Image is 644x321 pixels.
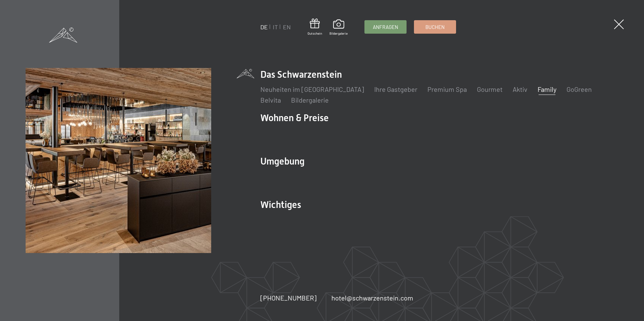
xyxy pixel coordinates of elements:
[260,23,268,31] a: DE
[538,85,556,93] a: Family
[414,21,456,33] a: Buchen
[283,23,291,31] a: EN
[308,31,322,36] span: Gutschein
[331,293,413,302] a: hotel@schwarzenstein.com
[260,293,317,302] a: [PHONE_NUMBER]
[260,96,281,104] a: Belvita
[273,23,278,31] a: IT
[260,294,317,302] span: [PHONE_NUMBER]
[374,85,417,93] a: Ihre Gastgeber
[260,85,364,93] a: Neuheiten im [GEOGRAPHIC_DATA]
[425,24,445,31] span: Buchen
[308,19,322,36] a: Gutschein
[329,20,348,36] a: Bildergalerie
[513,85,527,93] a: Aktiv
[427,85,467,93] a: Premium Spa
[329,31,348,36] span: Bildergalerie
[477,85,503,93] a: Gourmet
[291,96,329,104] a: Bildergalerie
[373,24,398,31] span: Anfragen
[567,85,592,93] a: GoGreen
[365,21,406,33] a: Anfragen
